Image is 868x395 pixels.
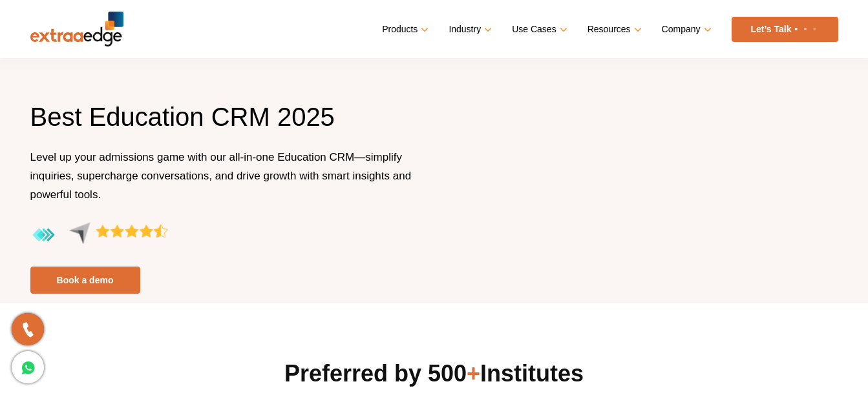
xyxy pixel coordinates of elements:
h2: Preferred by 500 Institutes [30,358,838,389]
a: Use Cases [512,20,564,39]
a: Company [662,20,709,39]
h1: Best Education CRM 2025 [30,100,425,148]
a: Resources [587,20,639,39]
a: Let’s Talk [732,17,838,42]
span: + [467,360,480,387]
a: Industry [449,20,489,39]
img: aggregate-rating-by-users [30,222,168,248]
a: Products [382,20,426,39]
span: Level up your admissions game with our all-in-one Education CRM—simplify inquiries, supercharge c... [30,151,412,201]
a: Book a demo [30,267,140,294]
